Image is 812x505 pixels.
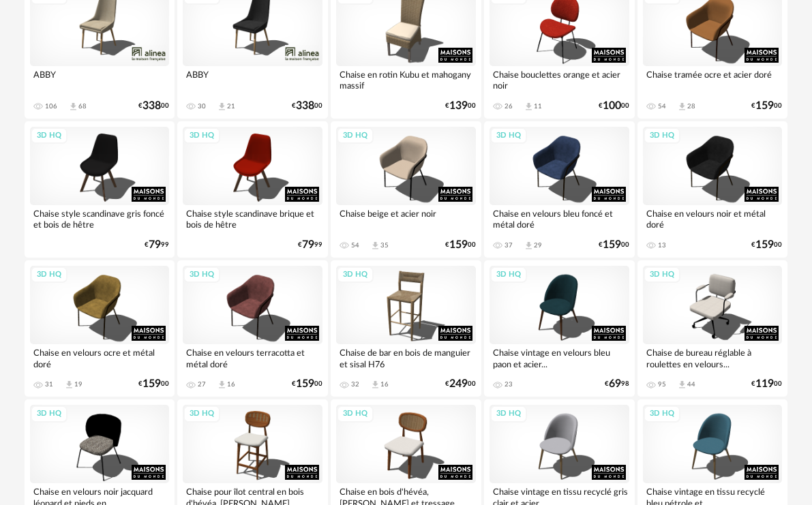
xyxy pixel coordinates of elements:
div: 35 [380,241,389,249]
div: 3D HQ [644,266,680,284]
span: Download icon [217,102,227,112]
span: 159 [755,102,774,110]
div: € 00 [599,102,629,110]
a: 3D HQ Chaise beige et acier noir 54 Download icon 35 €15900 [331,121,481,258]
span: 119 [755,380,774,388]
div: € 00 [751,102,782,110]
div: 3D HQ [337,266,374,284]
a: 3D HQ Chaise vintage en velours bleu paon et acier... 23 €6998 [484,260,635,397]
div: 3D HQ [31,405,67,423]
div: Chaise de bar en bois de manguier et sisal H76 [336,344,476,371]
span: 69 [609,380,621,388]
span: Download icon [677,102,687,112]
a: 3D HQ Chaise en velours ocre et métal doré 31 Download icon 19 €15900 [25,260,175,397]
div: € 00 [138,102,169,110]
div: Chaise en velours ocre et métal doré [30,344,170,371]
div: 3D HQ [31,266,67,284]
div: 44 [687,380,695,388]
div: 3D HQ [490,266,527,284]
span: 100 [603,102,621,110]
div: Chaise en velours noir et métal doré [643,205,783,232]
div: € 98 [605,380,629,388]
div: 11 [534,102,542,110]
div: ABBY [30,66,170,93]
div: 3D HQ [183,405,220,423]
div: € 00 [292,102,322,110]
div: € 00 [445,102,476,110]
div: € 00 [599,241,629,249]
span: Download icon [524,241,534,251]
div: 3D HQ [644,405,680,423]
span: 79 [302,241,314,249]
div: Chaise en rotin Kubu et mahogany massif [336,66,476,93]
span: 159 [296,380,314,388]
span: Download icon [370,380,380,390]
a: 3D HQ Chaise en velours bleu foncé et métal doré 37 Download icon 29 €15900 [484,121,635,258]
div: 3D HQ [490,127,527,144]
div: € 99 [298,241,322,249]
span: 159 [755,241,774,249]
div: Chaise en velours bleu foncé et métal doré [490,205,629,232]
div: 26 [505,102,513,110]
div: Chaise de bureau réglable à roulettes en velours... [643,344,783,371]
div: € 99 [145,241,169,249]
div: 23 [505,380,513,388]
div: 3D HQ [183,127,220,144]
div: 27 [198,380,206,388]
div: 37 [505,241,513,249]
div: 29 [534,241,542,249]
span: 249 [449,380,468,388]
div: 3D HQ [490,405,527,423]
div: Chaise style scandinave gris foncé et bois de hêtre [30,205,170,232]
div: 28 [687,102,695,110]
div: 106 [45,102,57,110]
div: 13 [658,241,666,249]
div: € 00 [445,380,476,388]
div: 16 [380,380,389,388]
a: 3D HQ Chaise en velours terracotta et métal doré 27 Download icon 16 €15900 [177,260,328,397]
div: Chaise en velours terracotta et métal doré [183,344,322,371]
a: 3D HQ Chaise style scandinave brique et bois de hêtre €7999 [177,121,328,258]
span: 159 [142,380,161,388]
a: 3D HQ Chaise en velours noir et métal doré 13 €15900 [637,121,788,258]
div: 68 [78,102,87,110]
div: Chaise style scandinave brique et bois de hêtre [183,205,322,232]
span: Download icon [64,380,74,390]
div: 3D HQ [337,127,374,144]
span: 79 [149,241,161,249]
div: 54 [658,102,666,110]
span: Download icon [677,380,687,390]
div: 54 [351,241,359,249]
div: 3D HQ [644,127,680,144]
div: 3D HQ [31,127,67,144]
span: 338 [142,102,161,110]
div: 3D HQ [183,266,220,284]
span: Download icon [217,380,227,390]
div: € 00 [292,380,322,388]
div: 21 [227,102,235,110]
div: 16 [227,380,235,388]
div: 30 [198,102,206,110]
a: 3D HQ Chaise de bureau réglable à roulettes en velours... 95 Download icon 44 €11900 [637,260,788,397]
a: 3D HQ Chaise style scandinave gris foncé et bois de hêtre €7999 [25,121,175,258]
div: Chaise bouclettes orange et acier noir [490,66,629,93]
span: 139 [449,102,468,110]
div: 95 [658,380,666,388]
div: € 00 [138,380,169,388]
span: Download icon [68,102,78,112]
span: Download icon [524,102,534,112]
span: 159 [449,241,468,249]
div: € 00 [445,241,476,249]
div: Chaise vintage en velours bleu paon et acier... [490,344,629,371]
div: € 00 [751,241,782,249]
span: 338 [296,102,314,110]
div: 3D HQ [337,405,374,423]
div: ABBY [183,66,322,93]
div: 19 [74,380,82,388]
div: € 00 [751,380,782,388]
span: 159 [603,241,621,249]
span: Download icon [370,241,380,251]
a: 3D HQ Chaise de bar en bois de manguier et sisal H76 32 Download icon 16 €24900 [331,260,481,397]
div: Chaise tramée ocre et acier doré [643,66,783,93]
div: Chaise beige et acier noir [336,205,476,232]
